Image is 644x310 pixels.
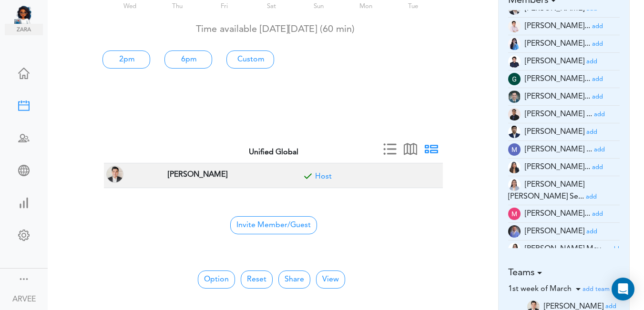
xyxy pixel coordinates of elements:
img: Unified Global - Powered by TEAMCAL AI [14,5,43,24]
span: [PERSON_NAME] ... [525,110,592,118]
span: [PERSON_NAME]... [525,22,590,30]
a: Change side menu [18,273,30,287]
small: add [586,194,597,200]
li: Tax Manager (ross@unified-accounting.com) [508,240,620,258]
li: Tax Supervisor (am.latonio@unified-accounting.com) [508,18,620,35]
img: 2Q== [508,38,521,50]
span: [PERSON_NAME] [525,58,584,65]
a: add [592,40,603,48]
img: ARVEE FLORES(a.flores@unified-accounting.com, TAX PARTNER at Corona, CA, USA) [106,166,123,183]
small: add [586,229,597,235]
li: Tax Admin (e.dayan@unified-accounting.com) [508,53,620,70]
span: [PERSON_NAME] ... [525,146,592,153]
span: [PERSON_NAME]... [525,40,590,48]
small: add [592,23,603,30]
small: add [592,94,603,100]
button: Option [198,270,235,289]
a: add team [583,285,610,293]
img: t+ebP8ENxXARE3R9ZYAAAAASUVORK5CYII= [508,161,521,173]
span: [PERSON_NAME] [PERSON_NAME] Se... [508,181,584,200]
a: add [586,193,597,200]
a: add [592,163,603,171]
img: zKsWRAxI9YUAAAAASUVORK5CYII= [508,208,521,220]
li: Tax Manager (c.madayag@unified-accounting.com) [508,35,620,53]
span: 1st week of March [508,285,572,293]
strong: Unified Global [249,149,298,156]
small: add [592,41,603,47]
li: Tax Supervisor (ma.dacuma@unified-accounting.com) [508,205,620,223]
span: [PERSON_NAME]... [525,75,590,83]
span: [PERSON_NAME]... [525,210,590,218]
img: tYClh565bsNRV2DOQ8zUDWWPrkmSsbOKg5xJDCoDKG2XlEZmCEccTQ7zEOPYImp7PCOAf7r2cjy7pCrRzzhJpJUo4c9mYcQ0F... [508,179,521,191]
a: add [586,128,597,136]
li: Tax Manager (mc.servinas@unified-accounting.com) [508,176,620,205]
div: ARVEE [12,294,36,305]
span: [PERSON_NAME] [544,302,603,310]
a: add [605,302,616,310]
div: Change Settings [5,230,43,239]
img: oYmRaigo6CGHQoVEE68UKaYmSv3mcdPtBqv6mR0IswoELyKVAGpf2awGYjY1lJF3I6BneypHs55I8hk2WCirnQq9SYxiZpiWh... [508,126,521,138]
li: Partner (justine.tala@unifiedglobalph.com) [508,123,620,141]
div: Open Intercom Messenger [612,278,634,300]
a: add [592,210,603,218]
span: [PERSON_NAME]... [525,93,590,100]
a: ARVEE [1,288,47,309]
a: Custom [226,50,274,69]
button: Reset [241,270,273,289]
a: add [594,146,605,153]
h5: Teams [508,267,620,279]
img: 9k= [508,108,521,120]
div: Share Meeting Link [5,165,43,174]
span: Invite Member/Guest to join your Group Free Time Calendar [230,216,317,234]
small: add [608,246,619,252]
small: add [594,147,605,153]
a: 2pm [102,50,150,69]
img: 2Q== [508,243,521,255]
img: zara.png [5,24,43,35]
span: [PERSON_NAME] [525,128,584,136]
a: Share [278,270,310,289]
small: add team [583,286,610,292]
a: 6pm [164,50,212,69]
span: [PERSON_NAME]... [525,163,590,171]
span: TAX PARTNER at Corona, CA, USA [165,167,230,181]
li: Tax Advisor (mc.talley@unified-accounting.com) [508,141,620,159]
small: add [586,59,597,65]
img: Z [508,225,521,238]
button: View [316,270,345,289]
img: Z [508,20,521,32]
span: [PERSON_NAME] May... [525,245,606,253]
li: Tax Admin (i.herrera@unified-accounting.com) [508,88,620,106]
a: add [608,245,619,253]
div: Create Meeting [5,100,43,110]
span: [PERSON_NAME] [525,228,584,235]
div: Show menu and text [18,273,30,283]
a: add [592,22,603,30]
a: Included for meeting [315,173,332,180]
img: Z [508,55,521,68]
span: Time available [DATE][DATE] (60 min) [196,25,355,34]
small: add [605,303,616,310]
li: Tax Manager (jm.atienza@unified-accounting.com) [508,106,620,123]
a: add [586,58,597,65]
small: add [592,164,603,170]
img: wOzMUeZp9uVEwAAAABJRU5ErkJggg== [508,143,521,156]
div: View Insights [5,197,43,207]
span: Included for meeting [301,171,315,186]
li: Tax Accountant (mc.cabasan@unified-accounting.com) [508,159,620,176]
small: add [586,129,597,135]
li: Tax Manager (g.magsino@unified-accounting.com) [508,70,620,88]
img: 2Q== [508,90,521,103]
a: add [594,110,605,118]
a: add [586,228,597,235]
strong: [PERSON_NAME] [168,171,227,179]
a: add [592,75,603,83]
a: add [592,93,603,100]
small: add [592,211,603,217]
li: Tax Head Offshore (rigel@unified-accounting.com) [508,223,620,240]
div: Home [5,68,43,77]
small: add [592,76,603,82]
div: Schedule Team Meeting [5,132,43,142]
small: add [594,111,605,118]
img: wEqpdqGJg0NqAAAAABJRU5ErkJggg== [508,73,521,85]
